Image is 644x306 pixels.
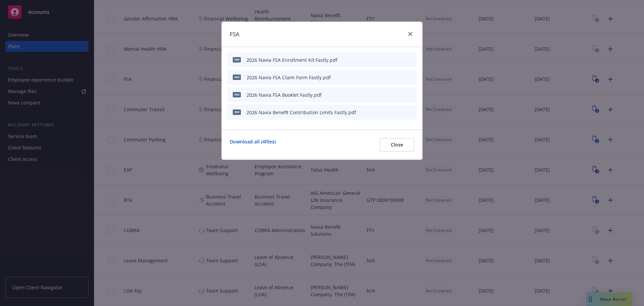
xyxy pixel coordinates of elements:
[397,74,404,81] button: preview file
[233,92,241,97] span: pdf
[230,138,276,151] a: Download all ( 4 files)
[230,30,239,39] h1: FSA
[397,91,404,98] button: preview file
[397,109,404,116] button: preview file
[387,56,392,63] button: download file
[247,109,356,116] div: 2026 Navia Benefit Contribution Limits Fastly.pdf
[406,30,414,38] a: close
[387,109,392,116] button: download file
[247,56,337,63] div: 2026 Navia FSA Enrollment Kit Fastly.pdf
[233,110,241,115] span: pdf
[247,74,331,81] div: 2026 Navia FSA Claim Form Fastly.pdf
[233,57,241,62] span: pdf
[397,56,404,63] button: preview file
[247,91,322,98] div: 2026 Navia FSA Booklet Fastly.pdf
[233,75,241,80] span: pdf
[387,74,392,81] button: download file
[409,56,414,63] button: archive file
[387,91,392,98] button: download file
[409,109,414,116] button: archive file
[380,138,414,151] button: Close
[409,74,414,81] button: archive file
[409,91,414,98] button: archive file
[391,141,403,148] span: Close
